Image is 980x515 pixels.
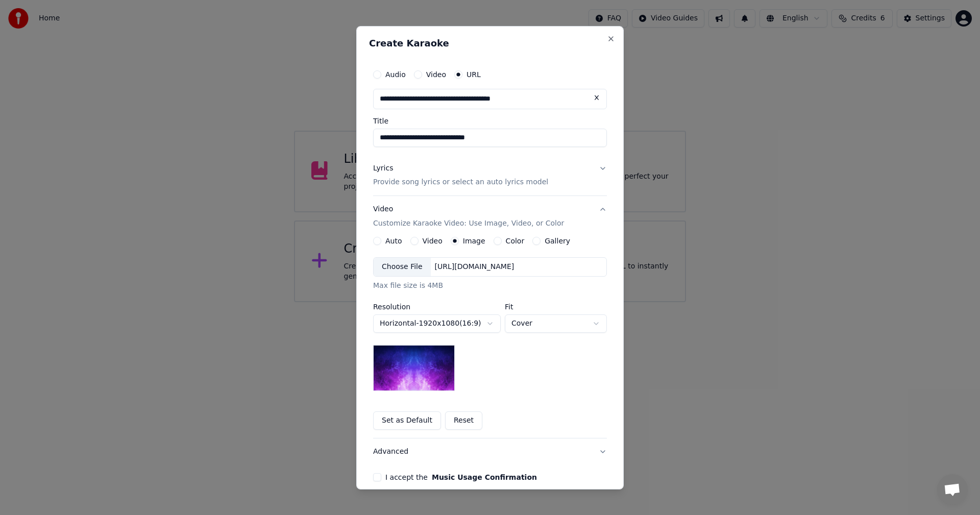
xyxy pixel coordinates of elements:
label: Video [426,70,446,78]
p: Customize Karaoke Video: Use Image, Video, or Color [373,218,564,229]
div: Lyrics [373,163,393,173]
div: [URL][DOMAIN_NAME] [431,262,519,272]
label: I accept the [385,474,537,481]
h2: Create Karaoke [369,38,611,47]
button: Set as Default [373,411,441,430]
button: VideoCustomize Karaoke Video: Use Image, Video, or Color [373,196,607,237]
div: Choose File [374,258,431,276]
label: Video [423,237,443,244]
div: Max file size is 4MB [373,281,607,291]
label: Audio [385,70,406,78]
div: VideoCustomize Karaoke Video: Use Image, Video, or Color [373,237,607,438]
label: Fit [505,303,607,310]
button: Advanced [373,438,607,465]
label: Color [506,237,525,244]
label: Title [373,117,607,124]
label: Resolution [373,303,501,310]
label: Image [463,237,485,244]
label: Gallery [545,237,570,244]
button: Reset [445,411,482,430]
button: I accept the [432,474,537,481]
label: URL [467,70,481,78]
button: LyricsProvide song lyrics or select an auto lyrics model [373,155,607,195]
p: Provide song lyrics or select an auto lyrics model [373,177,548,187]
div: Video [373,204,564,229]
label: Auto [385,237,402,244]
